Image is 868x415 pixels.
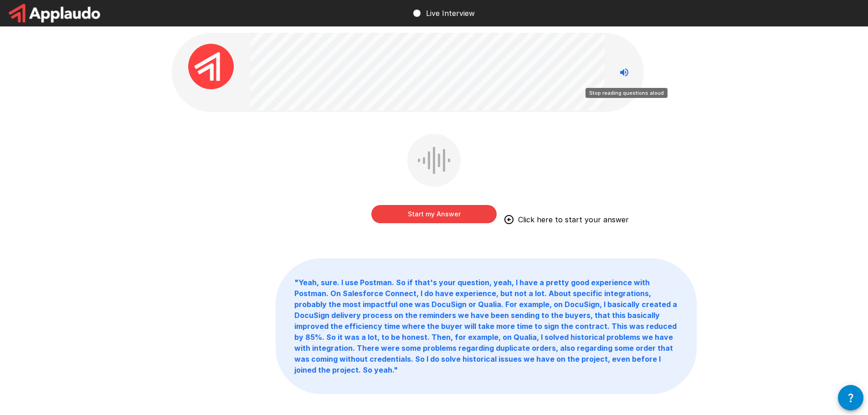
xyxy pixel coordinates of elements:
[294,278,677,374] b: " Yeah, sure. I use Postman. So if that's your question, yeah, I have a pretty good experience wi...
[586,88,668,98] div: Stop reading questions aloud
[371,205,497,223] button: Start my Answer
[188,44,234,89] img: applaudo_avatar.png
[426,8,475,19] p: Live Interview
[615,63,633,82] button: Stop reading questions aloud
